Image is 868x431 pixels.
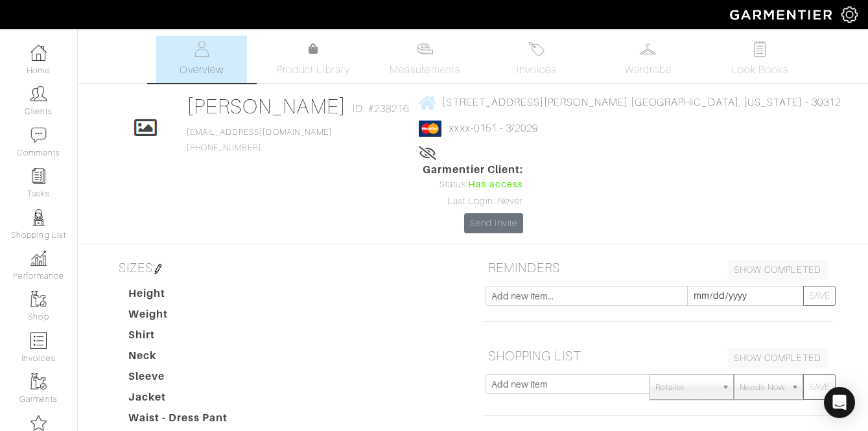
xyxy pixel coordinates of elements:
[419,121,441,137] img: mastercard-2c98a0d54659f76b027c6839bea21931c3e23d06ea5b2b5660056f2e14d2f154.png
[30,415,47,431] img: companies-icon-14a0f246c7e91f24465de634b560f0151b0cc5c9ce11af5fac52e6d7d6371812.png
[30,291,47,307] img: garments-icon-b7da505a4dc4fd61783c78ac3ca0ef83fa9d6f193b1c9dc38574b1d14d53ca28.png
[417,41,433,57] img: measurements-466bbee1fd09ba9460f595b01e5d73f9e2bff037440d3c8f018324cb6cdf7a4a.svg
[751,41,768,57] img: todo-9ac3debb85659649dc8f770b8b6100bb5dab4b48dedcbae339e5042a72dfd3cc.svg
[517,62,556,78] span: Invoices
[803,374,836,400] button: SAVE
[379,36,471,83] a: Measurements
[113,255,463,281] h5: SIZES
[728,260,828,280] a: SHOW COMPLETED
[464,213,524,233] a: Send Invite
[30,127,47,143] img: comment-icon-a0a6a9ef722e966f86d9cbdc48e553b5cf19dbc54f86b18d962a5391bc8f6eb6.png
[30,45,47,61] img: dashboard-icon-dbcd8f5a0b271acd01030246c82b418ddd0df26cd7fceb0bd07c9910d44c42f6.png
[30,209,47,226] img: stylists-icon-eb353228a002819b7ec25b43dbf5f0378dd9e0616d9560372ff212230b889e62.png
[277,62,350,78] span: Product Library
[194,41,210,57] img: basicinfo-40fd8af6dae0f16599ec9e87c0ef1c0a1fdea2edbe929e3d69a839185d80c458.svg
[156,36,247,83] a: Overview
[30,86,47,102] img: clients-icon-6bae9207a08558b7cb47a8932f037763ab4055f8c8b6bfacd5dc20c3e0201464.png
[119,327,266,348] dt: Shirt
[491,36,582,83] a: Invoices
[841,6,858,23] img: gear-icon-white-bd11855cb880d31180b6d7d6211b90ccbf57a29d726f0c71d8c61bd08dd39cc2.png
[423,162,524,178] span: Garmentier Client:
[119,390,266,410] dt: Jacket
[423,194,524,209] div: Last Login: Never
[486,286,688,306] input: Add new item...
[740,375,785,401] span: Needs Now
[30,168,47,184] img: reminder-icon-8004d30b9f0a5d33ae49ab947aed9ed385cf756f9e5892f1edd6e32f2345188e.png
[390,62,460,78] span: Measurements
[640,41,656,57] img: wardrobe-487a4870c1b7c33e795ec22d11cfc2ed9d08956e64fb3008fe2437562e282088.svg
[353,101,409,117] span: ID: #238216
[119,307,266,327] dt: Weight
[187,128,332,152] span: [PHONE_NUMBER]
[655,375,716,401] span: Retailer
[728,348,828,368] a: SHOW COMPLETED
[30,250,47,266] img: graph-8b7af3c665d003b59727f371ae50e7771705bf0c487971e6e97d053d13c5068d.png
[468,178,524,192] span: Has access
[449,122,538,134] a: xxxx-0151 - 3/2029
[723,3,841,26] img: garmentier-logo-header-white-b43fb05a5012e4ada735d5af1a66efaba907eab6374d6393d1fbf88cb4ef424d.png
[419,94,840,110] a: [STREET_ADDRESS][PERSON_NAME] [GEOGRAPHIC_DATA], [US_STATE] - 30312
[268,41,358,78] a: Product Library
[423,178,524,192] div: Status:
[119,348,266,369] dt: Neck
[187,95,347,118] a: [PERSON_NAME]
[483,343,833,369] h5: SHOPPING LIST
[119,286,266,307] dt: Height
[486,374,651,394] input: Add new item
[153,264,163,274] img: pen-cf24a1663064a2ec1b9c1bd2387e9de7a2fa800b781884d57f21acf72779bad2.png
[714,36,805,83] a: Look Books
[824,387,855,418] div: Open Intercom Messenger
[483,255,833,281] h5: REMINDERS
[30,373,47,390] img: garments-icon-b7da505a4dc4fd61783c78ac3ca0ef83fa9d6f193b1c9dc38574b1d14d53ca28.png
[603,36,694,83] a: Wardrobe
[30,332,47,349] img: orders-icon-0abe47150d42831381b5fb84f609e132dff9fe21cb692f30cb5eec754e2cba89.png
[731,62,789,78] span: Look Books
[180,62,223,78] span: Overview
[442,97,840,108] span: [STREET_ADDRESS][PERSON_NAME] [GEOGRAPHIC_DATA], [US_STATE] - 30312
[625,62,672,78] span: Wardrobe
[528,41,545,57] img: orders-27d20c2124de7fd6de4e0e44c1d41de31381a507db9b33961299e4e07d508b8c.svg
[119,369,266,390] dt: Sleeve
[187,128,332,137] a: [EMAIL_ADDRESS][DOMAIN_NAME]
[803,286,836,306] button: SAVE
[119,410,266,431] dt: Waist - Dress Pant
